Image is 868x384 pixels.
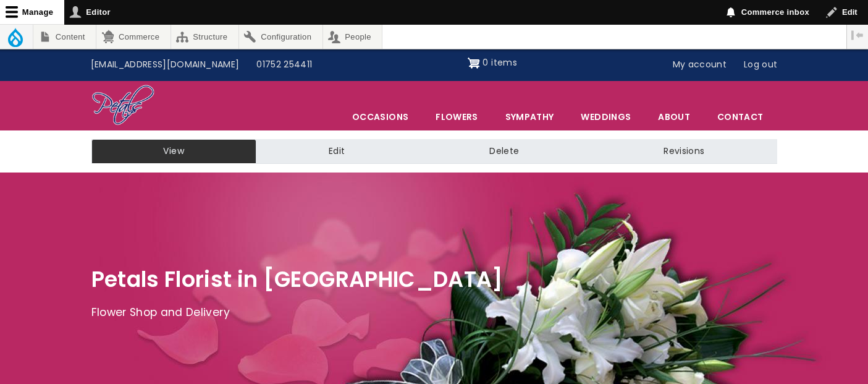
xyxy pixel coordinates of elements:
span: Petals Florist in [GEOGRAPHIC_DATA] [91,264,504,294]
p: Flower Shop and Delivery [91,304,777,322]
a: 01752 254411 [248,53,321,77]
a: Log out [735,53,786,77]
a: [EMAIL_ADDRESS][DOMAIN_NAME] [82,53,248,77]
a: Contact [704,104,776,130]
nav: Tabs [82,139,786,164]
a: Structure [171,25,238,49]
a: People [323,25,382,49]
a: About [645,104,703,130]
img: Shopping cart [468,53,480,73]
a: Configuration [239,25,322,49]
a: Edit [256,139,417,164]
span: Weddings [568,104,644,130]
a: Content [33,25,96,49]
button: Vertical orientation [847,25,868,46]
a: Revisions [591,139,777,164]
span: Occasions [339,104,421,130]
img: Home [91,84,155,127]
a: Sympathy [492,104,567,130]
a: Flowers [423,104,491,130]
a: My account [664,53,736,77]
span: 0 items [482,56,516,69]
a: View [91,139,256,164]
a: Shopping cart 0 items [468,53,517,73]
a: Delete [417,139,591,164]
a: Commerce [96,25,170,49]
